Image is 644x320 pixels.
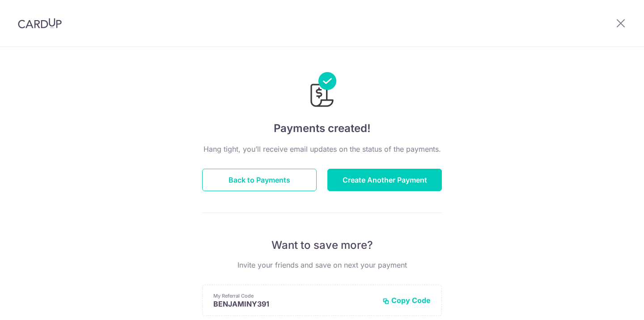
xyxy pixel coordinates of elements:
img: CardUp [18,18,62,29]
p: Hang tight, you’ll receive email updates on the status of the payments. [202,144,442,154]
p: Want to save more? [202,238,442,252]
img: Payments [308,72,336,110]
h4: Payments created! [202,120,442,137]
p: My Referral Code [213,292,375,299]
button: Copy Code [382,296,431,305]
button: Create Another Payment [327,169,442,191]
button: Back to Payments [202,169,317,191]
p: BENJAMINY391 [213,299,375,308]
p: Invite your friends and save on next your payment [202,260,442,270]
